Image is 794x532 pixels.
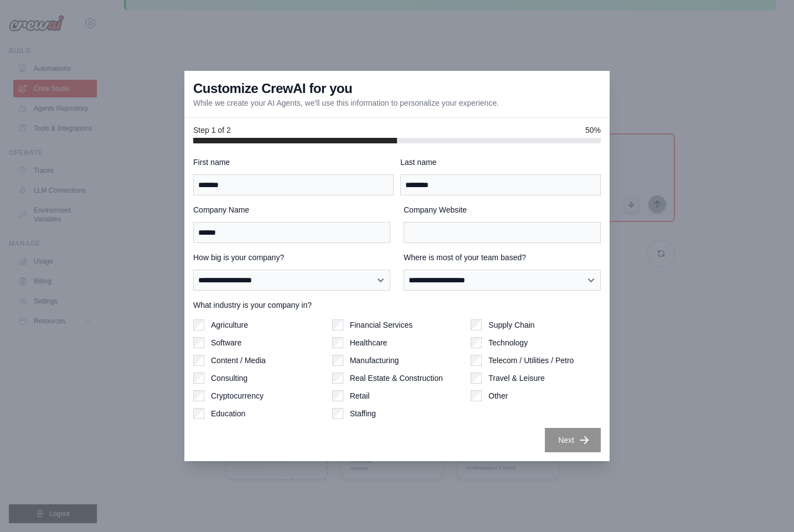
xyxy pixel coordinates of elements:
label: Manufacturing [350,355,399,366]
label: What industry is your company in? [193,299,601,311]
label: Financial Services [350,319,413,330]
label: How big is your company? [193,252,390,263]
label: Telecom / Utilities / Petro [488,355,574,366]
label: Agriculture [211,319,248,330]
label: Last name [400,157,601,168]
label: Other [488,390,508,401]
label: Cryptocurrency [211,390,264,401]
label: Retail [350,390,370,401]
label: Where is most of your team based? [404,252,601,263]
label: Software [211,337,241,348]
label: Technology [488,337,528,348]
p: While we create your AI Agents, we'll use this information to personalize your experience. [193,97,499,109]
h3: Customize CrewAI for you [193,80,352,97]
label: Education [211,408,245,419]
label: Real Estate & Construction [350,373,443,384]
label: Content / Media [211,355,266,366]
button: Next [545,428,601,452]
label: Supply Chain [488,319,534,330]
label: Travel & Leisure [488,373,544,384]
span: Step 1 of 2 [193,125,231,136]
label: Company Website [404,204,601,215]
label: First name [193,157,394,168]
label: Staffing [350,408,376,419]
label: Company Name [193,204,390,215]
label: Healthcare [350,337,388,348]
label: Consulting [211,373,248,384]
span: 50% [585,125,601,136]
